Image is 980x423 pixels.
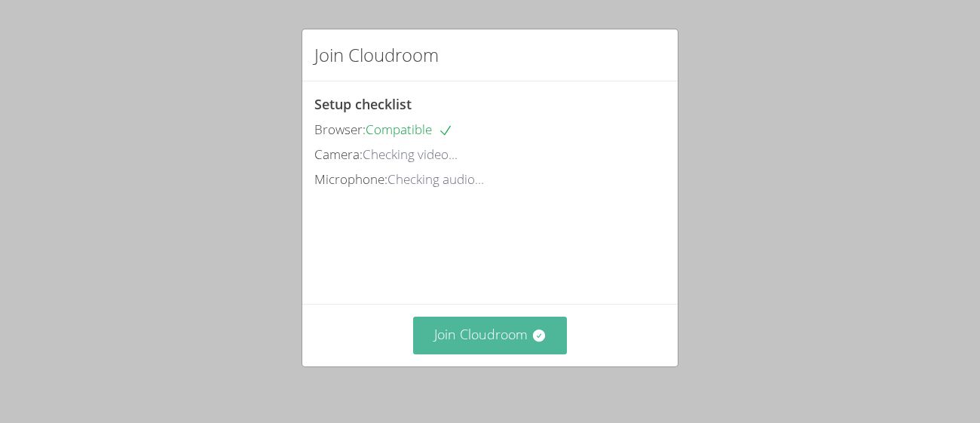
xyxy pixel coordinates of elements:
[387,170,484,188] span: Checking audio...
[314,95,412,113] span: Setup checklist
[314,170,387,188] span: Microphone:
[366,121,453,138] span: Compatible
[314,146,363,163] span: Camera:
[314,121,366,138] span: Browser:
[314,41,439,69] h2: Join Cloudroom
[413,317,568,354] button: Join Cloudroom
[363,146,458,163] span: Checking video...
